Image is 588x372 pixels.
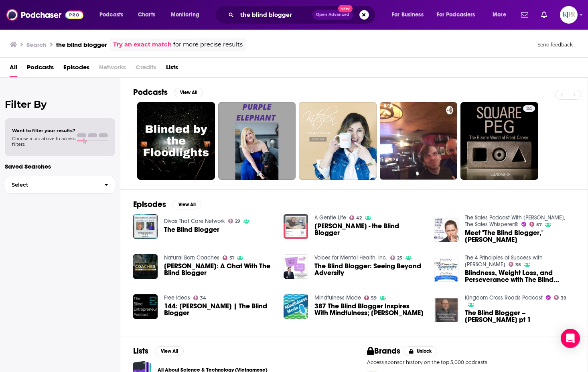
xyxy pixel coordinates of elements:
[434,258,458,282] img: Blindness, Weight Loss, and Perseverance with The Blind Blogger Maxwell Ivey
[371,296,377,300] span: 59
[27,61,54,77] a: Podcasts
[561,329,580,348] div: Open Intercom Messenger
[133,8,160,21] a: Charts
[460,102,538,180] a: 24
[356,216,362,220] span: 42
[554,295,567,300] a: 39
[392,9,424,20] span: For Business
[284,214,308,239] img: Maxwell Ivey - the Blind Blogger
[166,61,178,77] span: Lists
[465,229,575,243] a: Meet "The Blind Blogger," Max Ivey
[228,219,241,223] a: 29
[434,298,458,322] img: The Blind Blogger – Maxwell Ivey pt 1
[133,199,166,209] h2: Episodes
[465,269,575,283] span: Blindness, Weight Loss, and Perseverance with The Blind Blogger [PERSON_NAME]
[560,6,578,24] button: Show profile menu
[99,9,123,20] span: Podcasts
[390,255,403,260] a: 25
[164,254,219,261] a: Natural Born Coaches
[434,218,458,242] img: Meet "The Blind Blogger," Max Ivey
[63,61,89,77] span: Episodes
[437,9,475,20] span: For Podcasters
[465,214,565,228] a: The Sales Podcast With Wes Schaeffer, The Sales Whisperer®
[133,87,203,97] a: PodcastsView All
[223,6,383,24] div: Search podcasts, credits, & more...
[165,8,210,21] button: open menu
[316,13,349,17] span: Open Advanced
[465,310,575,323] span: The Blind Blogger – [PERSON_NAME] pt 1
[56,41,107,48] h3: the blind blogger
[26,41,47,48] h3: Search
[515,263,521,267] span: 35
[314,223,424,236] a: Maxwell Ivey - the Blind Blogger
[518,8,531,22] a: Show notifications dropdown
[367,346,400,356] h2: Brands
[133,214,158,239] img: The Blind Blogger
[314,263,424,276] a: The Blind Blogger: Seeing Beyond Adversity
[367,359,575,365] p: Access sponsor history on the top 5,000 podcasts.
[136,61,156,77] span: Credits
[10,61,17,77] a: All
[314,254,387,261] a: Voices for Mental Health, Inc.
[12,128,75,133] span: Want to filter your results?
[6,7,83,22] img: Podchaser - Follow, Share and Rate Podcasts
[133,254,158,279] a: Maxwell Ivey: A Chat With The Blind Blogger
[12,136,75,147] span: Choose a tab above to access filters.
[5,182,98,187] span: Select
[314,294,361,301] a: Mindfulness Mode
[5,99,115,110] h2: Filter By
[138,9,155,20] span: Charts
[465,269,575,283] a: Blindness, Weight Loss, and Perseverance with The Blind Blogger Maxwell Ivey
[314,303,424,316] span: 387 The Blind Blogger Inspires With Mindfulness; [PERSON_NAME]
[561,296,566,300] span: 39
[173,40,243,49] span: for more precise results
[465,254,543,268] a: The 4 Principles of Success with Antonio Holman
[312,10,353,20] button: Open AdvancedNew
[164,226,219,233] a: The Blind Blogger
[397,256,402,260] span: 25
[5,176,115,194] button: Select
[526,105,532,113] span: 24
[172,200,201,209] button: View All
[113,40,172,49] a: Try an exact match
[164,303,274,316] a: 144: Maxwell Ivey | The Blind Blogger
[235,219,240,223] span: 29
[560,6,578,24] span: Logged in as KJPRpodcast
[538,8,550,22] a: Show notifications dropdown
[284,254,308,279] img: The Blind Blogger: Seeing Beyond Adversity
[164,303,274,316] span: 144: [PERSON_NAME] | The Blind Blogger
[237,8,312,21] input: Search podcasts, credits, & more...
[133,346,148,356] h2: Lists
[465,294,543,301] a: Kingdom Cross Roads Podcast
[155,346,184,356] button: View All
[338,5,353,12] span: New
[386,8,434,21] button: open menu
[133,294,158,319] img: 144: Maxwell Ivey | The Blind Blogger
[465,310,575,323] a: The Blind Blogger – Maxwell Ivey pt 1
[349,215,362,220] a: 42
[364,296,377,300] a: 59
[193,296,207,300] a: 34
[133,87,168,97] h2: Podcasts
[223,255,234,260] a: 51
[229,256,234,260] span: 51
[493,9,506,20] span: More
[314,214,346,221] a: A Gentle Life
[5,163,115,170] p: Saved Searches
[465,229,575,243] span: Meet "The Blind Blogger," [PERSON_NAME]
[403,346,438,356] button: Unlock
[284,294,308,319] a: 387 The Blind Blogger Inspires With Mindfulness; Maxwell Ivey
[171,9,199,20] span: Monitoring
[432,8,487,21] button: open menu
